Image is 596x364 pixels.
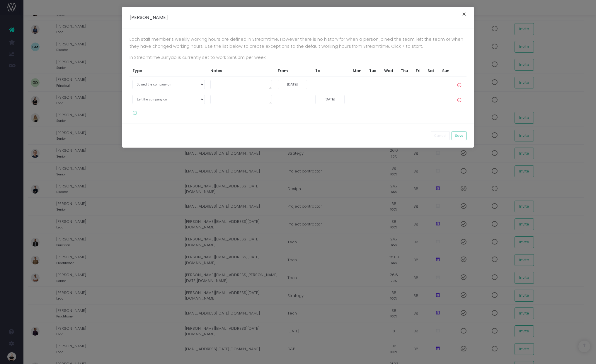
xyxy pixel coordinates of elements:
[130,54,466,61] p: In Streamtime Junyao is currently set to work 38h00m per week.
[413,65,425,77] th: Fri
[452,131,466,140] button: Save
[367,65,382,77] th: Tue
[208,65,275,77] th: Notes
[439,65,454,77] th: Sun
[431,131,450,140] button: Cancel
[130,36,466,50] p: Each staff member's weekly working hours are defined in Streamtime. However there is no history f...
[425,65,439,77] th: Sat
[130,14,168,21] h5: [PERSON_NAME]
[398,65,413,77] th: Thu
[350,65,366,77] th: Mon
[458,10,470,20] button: Close
[381,65,398,77] th: Wed
[312,65,350,77] th: To
[275,65,312,77] th: From
[130,65,208,77] th: Type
